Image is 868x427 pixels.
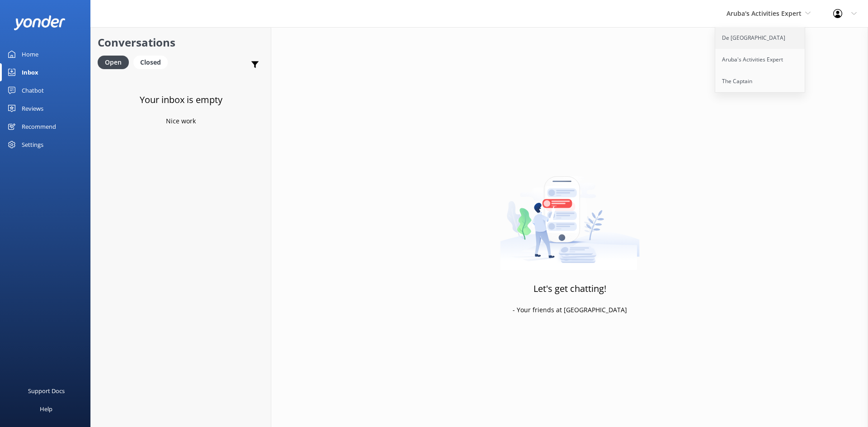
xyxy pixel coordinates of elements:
[22,117,56,136] div: Recommend
[22,81,44,99] div: Chatbot
[98,34,264,51] h2: Conversations
[533,282,606,296] h3: Let's get chatting!
[715,49,806,70] a: Aruba's Activities Expert
[166,116,196,126] p: Nice work
[500,157,640,270] img: artwork of a man stealing a conversation from at giant smartphone
[513,305,627,315] p: - Your friends at [GEOGRAPHIC_DATA]
[28,382,65,400] div: Support Docs
[715,70,806,92] a: The Captain
[726,9,802,18] span: Aruba's Activities Expert
[715,27,806,49] a: De [GEOGRAPHIC_DATA]
[98,57,133,67] a: Open
[22,45,38,63] div: Home
[133,57,172,67] a: Closed
[98,56,129,69] div: Open
[22,63,38,81] div: Inbox
[14,15,66,30] img: yonder-white-logo.png
[40,400,52,418] div: Help
[133,56,168,69] div: Closed
[22,99,43,117] div: Reviews
[22,136,43,154] div: Settings
[140,93,222,107] h3: Your inbox is empty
